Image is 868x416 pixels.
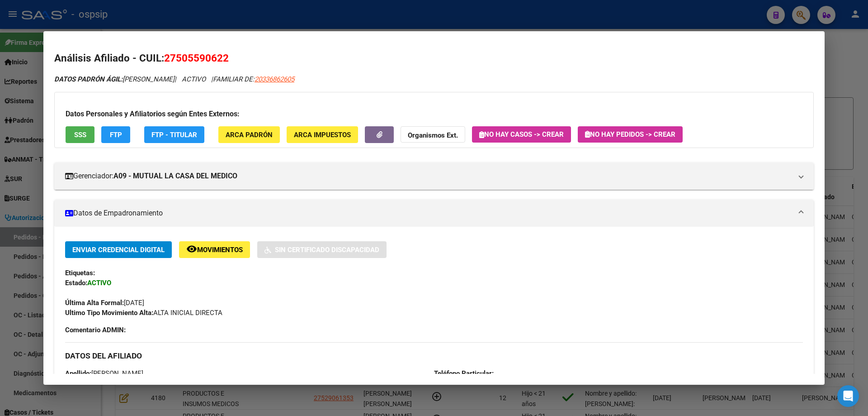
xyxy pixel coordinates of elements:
button: FTP [101,126,130,143]
button: ARCA Padrón [218,126,280,143]
mat-icon: remove_red_eye [186,244,197,254]
span: No hay casos -> Crear [479,130,564,139]
button: Sin Certificado Discapacidad [257,241,387,258]
button: Enviar Credencial Digital [65,241,172,258]
button: ARCA Impuestos [287,126,358,143]
span: FTP - Titular [151,131,197,139]
span: FTP [110,131,122,139]
strong: Teléfono Particular: [434,369,494,378]
strong: Organismos Ext. [408,131,458,139]
mat-expansion-panel-header: Datos de Empadronamiento [54,200,814,227]
strong: ACTIVO [87,279,111,287]
span: [PERSON_NAME] [65,369,143,378]
span: ALTA INICIAL DIRECTA [65,309,222,317]
span: FAMILIAR DE: [213,75,294,83]
button: No hay casos -> Crear [472,126,571,143]
span: Movimientos [197,246,243,254]
h3: Datos Personales y Afiliatorios según Entes Externos: [66,109,802,120]
strong: Última Alta Formal: [65,299,124,307]
button: Movimientos [179,241,250,258]
span: SSS [74,131,86,139]
strong: Estado: [65,279,87,287]
button: SSS [66,126,94,143]
span: No hay Pedidos -> Crear [585,130,675,139]
strong: Ultimo Tipo Movimiento Alta: [65,309,153,317]
button: Organismos Ext. [401,126,465,143]
span: [DATE] [65,299,144,307]
mat-expansion-panel-header: Gerenciador:A09 - MUTUAL LA CASA DEL MEDICO [54,163,814,190]
strong: Etiquetas: [65,269,95,277]
mat-panel-title: Datos de Empadronamiento [65,208,792,219]
mat-panel-title: Gerenciador: [65,171,792,182]
span: 27505590622 [164,52,229,64]
button: FTP - Titular [144,126,204,143]
strong: Comentario ADMIN: [65,326,126,334]
span: 20336862605 [255,75,294,83]
h3: DATOS DEL AFILIADO [65,351,803,361]
strong: A09 - MUTUAL LA CASA DEL MEDICO [113,171,237,182]
strong: Apellido: [65,369,91,378]
span: ARCA Padrón [226,131,273,139]
strong: DATOS PADRÓN ÁGIL: [54,75,123,83]
h2: Análisis Afiliado - CUIL: [54,51,814,66]
span: ARCA Impuestos [294,131,351,139]
span: Sin Certificado Discapacidad [275,246,379,254]
div: Open Intercom Messenger [837,385,859,407]
span: [PERSON_NAME] [54,75,175,83]
button: No hay Pedidos -> Crear [578,126,683,143]
i: | ACTIVO | [54,75,294,83]
span: Enviar Credencial Digital [72,246,165,254]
